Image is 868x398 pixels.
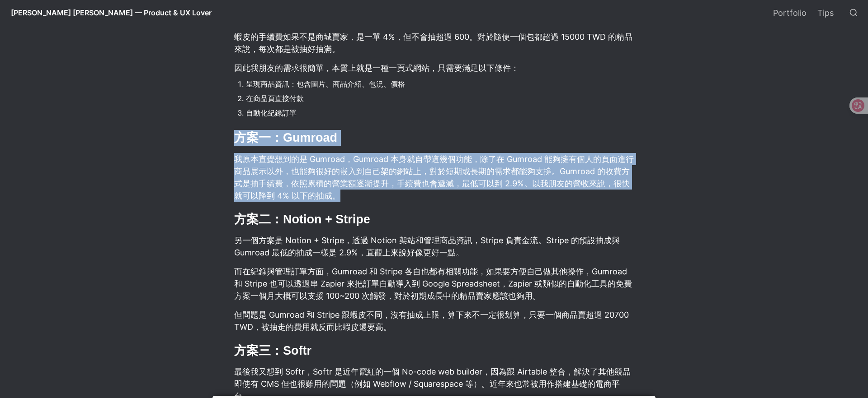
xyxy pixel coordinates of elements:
[233,342,635,360] h2: 方案三：Softr
[246,77,635,91] li: 呈現商品資訊：包含圖片、商品介紹、包況、價格
[246,92,635,105] li: 在商品頁直接付款
[11,8,212,17] span: [PERSON_NAME] [PERSON_NAME] — Product & UX Lover
[233,264,635,303] p: 而在紀錄與管理訂單方面，Gumroad 和 Stripe 各自也都有相關功能，如果要方便自己做其他操作，Gumroad 和 Stripe 也可以透過串 Zapier 來把訂單自動導入到 Goog...
[233,60,635,75] p: 因此我朋友的需求很簡單，本質上就是一種一頁式網站，只需要滿足以下條件：
[233,152,635,203] p: 我原本直覺想到的是 Gumroad，Gumroad 本身就自帶這幾個功能，除了在 Gumroad 能夠擁有個人的頁面進行商品展示以外，也能夠很好的嵌入到自己架的網站上，對於短期或長期的需求都能夠...
[233,307,635,334] p: 但問題是 Gumroad 和 Stripe 跟蝦皮不同，沒有抽成上限，算下來不一定很划算，只要一個商品賣超過 20700 TWD，被抽走的費用就反而比蝦皮還要高。
[233,29,635,56] p: 蝦皮的手續費如果不是商城賣家，是一單 4%，但不會抽超過 600。對於隨便一個包都超過 15000 TWD 的精品來說，每次都是被抽好抽滿。
[233,233,635,260] p: 另一個方案是 Notion + Stripe，透過 Notion 架站和管理商品資訊，Stripe 負責金流。Stripe 的預設抽成與 Gumroad 最低的抽成一樣是 2.9%，直觀上來說好...
[246,106,635,120] li: 自動化紀錄訂單
[233,210,635,229] h2: 方案二：Notion + Stripe
[233,129,635,147] h2: 方案一：Gumroad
